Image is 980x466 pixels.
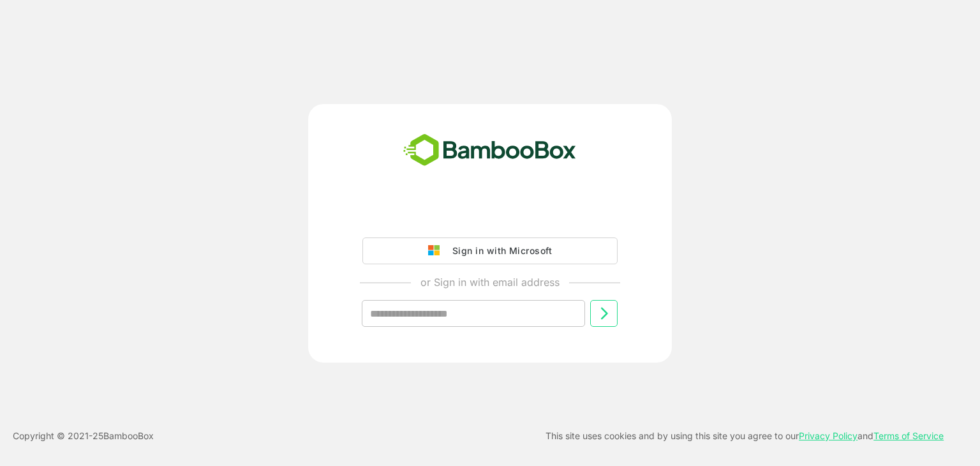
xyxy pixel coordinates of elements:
[362,237,618,264] button: Sign in with Microsoft
[396,130,583,172] img: bamboobox
[420,274,560,290] p: or Sign in with email address
[873,430,944,441] a: Terms of Service
[13,428,154,444] p: Copyright © 2021- 25 BambooBox
[428,245,446,257] img: google
[546,428,944,444] p: This site uses cookies and by using this site you agree to our and
[799,430,857,441] a: Privacy Policy
[446,243,552,259] div: Sign in with Microsoft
